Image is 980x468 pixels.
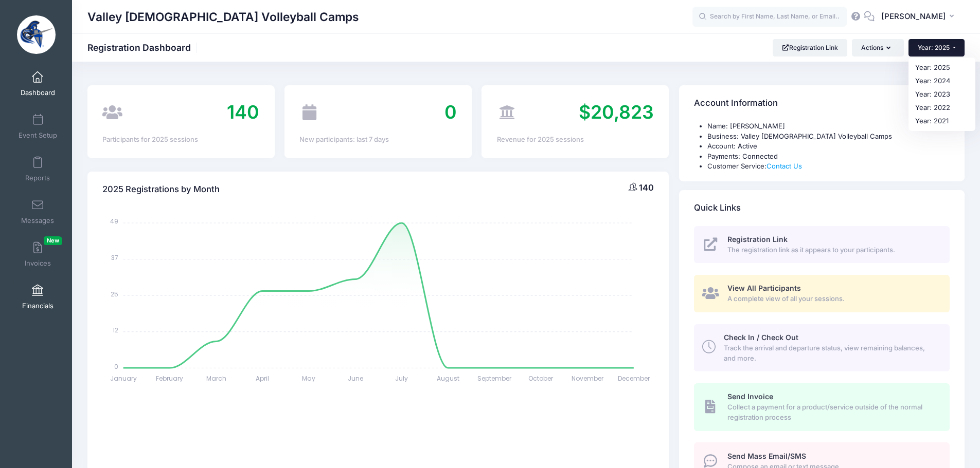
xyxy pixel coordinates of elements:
[256,374,270,383] tspan: April
[724,333,798,342] span: Check In / Check Out
[13,151,62,187] a: Reports
[773,39,847,57] a: Registration Link
[707,152,950,162] li: Payments: Connected
[13,236,62,272] a: InvoicesNew
[707,121,950,132] li: Name: [PERSON_NAME]
[19,131,57,140] span: Event Setup
[694,275,950,312] a: View All Participants A complete view of all your sessions.
[852,39,903,57] button: Actions
[694,193,741,222] h4: Quick Links
[114,362,118,370] tspan: 0
[707,132,950,142] li: Business: Valley [DEMOGRAPHIC_DATA] Volleyball Camps
[707,141,950,152] li: Account: Active
[444,101,457,123] span: 0
[156,374,184,383] tspan: February
[113,326,118,334] tspan: 12
[727,294,938,304] span: A complete view of all your sessions.
[102,135,259,145] div: Participants for 2025 sessions
[724,343,938,363] span: Track the arrival and departure status, view remaining balances, and more.
[875,5,965,29] button: [PERSON_NAME]
[692,7,847,27] input: Search by First Name, Last Name, or Email...
[881,11,946,22] span: [PERSON_NAME]
[727,392,773,401] span: Send Invoice
[572,374,604,383] tspan: November
[110,374,137,383] tspan: January
[727,452,806,460] span: Send Mass Email/SMS
[908,61,975,74] a: Year: 2025
[618,374,650,383] tspan: December
[17,15,56,54] img: Valley Christian Volleyball Camps
[497,135,654,145] div: Revenue for 2025 sessions
[87,42,200,53] h1: Registration Dashboard
[727,284,801,292] span: View All Participants
[639,182,654,193] span: 140
[13,279,62,315] a: Financials
[477,374,512,383] tspan: September
[87,5,359,29] h1: Valley [DEMOGRAPHIC_DATA] Volleyball Camps
[302,374,316,383] tspan: May
[437,374,459,383] tspan: August
[13,108,62,144] a: Event Setup
[396,374,408,383] tspan: July
[206,374,226,383] tspan: March
[727,402,938,422] span: Collect a payment for a product/service outside of the normal registration process
[110,217,118,226] tspan: 49
[908,101,975,114] a: Year: 2022
[13,66,62,102] a: Dashboard
[694,89,778,118] h4: Account Information
[25,174,50,182] span: Reports
[111,253,118,262] tspan: 37
[529,374,554,383] tspan: October
[579,101,654,123] span: $20,823
[25,259,51,268] span: Invoices
[22,302,54,310] span: Financials
[227,101,259,123] span: 140
[918,44,950,51] span: Year: 2025
[21,216,54,225] span: Messages
[348,374,363,383] tspan: June
[908,39,965,57] button: Year: 2025
[694,324,950,371] a: Check In / Check Out Track the arrival and departure status, view remaining balances, and more.
[111,289,118,298] tspan: 25
[694,226,950,264] a: Registration Link The registration link as it appears to your participants.
[694,383,950,430] a: Send Invoice Collect a payment for a product/service outside of the normal registration process
[44,236,62,245] span: New
[767,162,802,170] a: Contact Us
[21,88,55,97] span: Dashboard
[299,135,456,145] div: New participants: last 7 days
[908,114,975,127] a: Year: 2021
[102,175,220,204] h4: 2025 Registrations by Month
[707,161,950,172] li: Customer Service:
[908,74,975,87] a: Year: 2024
[13,194,62,230] a: Messages
[727,245,938,255] span: The registration link as it appears to your participants.
[908,87,975,101] a: Year: 2023
[727,235,788,244] span: Registration Link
